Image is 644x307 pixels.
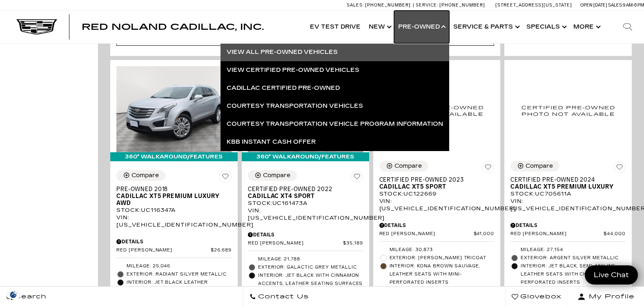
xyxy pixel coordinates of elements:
div: Pricing Details - Certified Pre-Owned 2022 Cadillac XT4 Sport [248,231,363,238]
section: Click to Open Cookie Consent Modal [4,290,23,299]
span: Interior: Jet Black Leather Interior [127,278,232,295]
a: Pre-Owned 2018Cadillac XT5 Premium Luxury AWD [116,186,232,207]
button: Compare Vehicle [379,161,428,171]
img: Opt-Out Icon [4,290,23,299]
a: Courtesy Transportation Vehicle Program Information [221,115,449,133]
button: Save Vehicle [219,170,232,186]
span: [PHONE_NUMBER] [365,2,411,8]
div: Compare [263,172,290,179]
a: View Certified Pre-Owned Vehicles [221,61,449,79]
a: EV Test Drive [306,11,365,43]
span: Live Chat [590,270,633,280]
div: VIN: [US_VEHICLE_IDENTIFICATION_NUMBER] [379,198,495,212]
div: Pricing Details - Certified Pre-Owned 2023 Cadillac XT5 Sport [379,222,495,229]
li: Mileage: 25,046 [116,262,232,270]
a: Cadillac Certified Pre-Owned [221,79,449,97]
span: Certified Pre-Owned 2022 [248,186,357,193]
span: Exterior: [PERSON_NAME] Tricoat [390,254,495,262]
button: Save Vehicle [351,170,363,186]
span: 9 AM-6 PM [623,2,644,8]
span: [PHONE_NUMBER] [439,2,485,8]
div: VIN: [US_VEHICLE_IDENTIFICATION_NUMBER] [510,198,626,212]
span: Interior: Jet Black with Cinnamon accents, Leather seating surfaces with mini-perforated inserts [258,271,363,296]
span: My Profile [586,291,635,303]
a: Sales: [PHONE_NUMBER] [347,3,413,7]
a: Certified Pre-Owned 2023Cadillac XT5 Sport [379,176,495,190]
a: Glovebox [505,287,568,307]
a: Courtesy Transportation Vehicles [221,97,449,115]
a: Red [PERSON_NAME] $44,000 [510,231,626,237]
a: Certified Pre-Owned 2022Cadillac XT4 Sport [248,186,363,200]
span: Cadillac XT5 Premium Luxury AWD [116,193,225,207]
div: Compare [526,162,553,170]
a: KBB Instant Cash Offer [221,133,449,151]
a: Contact Us [243,287,315,307]
button: Compare Vehicle [510,161,559,171]
div: Stock : UC122669 [379,190,495,198]
span: Exterior: Radiant Silver Metallic [127,270,232,278]
div: VIN: [US_VEHICLE_IDENTIFICATION_NUMBER] [116,214,232,229]
span: Service: [416,2,438,8]
div: Compare [131,172,159,179]
span: Glovebox [518,291,562,303]
div: Pricing Details - Pre-Owned 2018 Cadillac XT5 Premium Luxury AWD [116,238,232,245]
span: Red [PERSON_NAME] [248,240,343,247]
li: Mileage: 30,873 [379,246,495,254]
span: $26,689 [211,247,232,254]
span: Red [PERSON_NAME] [116,247,211,254]
a: Red [PERSON_NAME] $35,189 [248,240,363,247]
span: Sales: [347,2,364,8]
span: Certified Pre-Owned 2023 [379,176,488,183]
span: Cadillac XT5 Premium Luxury [510,183,619,190]
span: Red [PERSON_NAME] [379,231,474,237]
img: Cadillac Dark Logo with Cadillac White Text [16,19,57,35]
span: $41,000 [474,231,495,237]
span: Cadillac XT4 Sport [248,193,357,200]
span: Cadillac XT5 Sport [379,183,488,190]
a: Red [PERSON_NAME] $41,000 [379,231,495,237]
span: Interior: Jet Black, Semi-aniline leather seats with chevron perforated inserts [521,262,626,287]
a: [STREET_ADDRESS][US_STATE] [495,2,572,8]
button: More [569,11,603,43]
a: View All Pre-Owned Vehicles [221,43,449,61]
span: Red Noland Cadillac, Inc. [82,22,264,32]
div: Stock : UC705611A [510,190,626,198]
div: Compare [394,162,422,170]
a: Red [PERSON_NAME] $26,689 [116,247,232,254]
span: Exterior: Argent Silver Metallic [521,254,626,262]
img: 2024 Cadillac XT5 Premium Luxury [510,66,626,155]
li: Mileage: 21,788 [248,255,363,263]
span: Sales: [608,2,623,8]
div: VIN: [US_VEHICLE_IDENTIFICATION_NUMBER] [248,207,363,222]
span: Exterior: Galactic Grey Metallic [258,263,363,271]
span: Open [DATE] [580,2,607,8]
span: Contact Us [256,291,309,303]
a: Service: [PHONE_NUMBER] [413,3,487,7]
span: Search [13,291,47,303]
li: Mileage: 27,154 [510,246,626,254]
span: Certified Pre-Owned 2024 [510,176,619,183]
div: 360° WalkAround/Features [110,152,238,161]
div: Stock : UC161473A [248,200,363,207]
button: Save Vehicle [482,161,494,176]
div: Search [611,11,644,43]
span: Interior: Kona Brown Sauvage, Leather seats with mini-perforated inserts [390,262,495,287]
button: Save Vehicle [613,161,626,176]
div: Pricing Details - Certified Pre-Owned 2024 Cadillac XT5 Premium Luxury [510,222,626,229]
span: Red [PERSON_NAME] [510,231,604,237]
a: Service & Parts [449,11,522,43]
button: Open user profile menu [568,287,644,307]
img: 2018 Cadillac XT5 Premium Luxury AWD [116,66,232,152]
a: Red Noland Cadillac, Inc. [82,23,264,31]
div: Stock : UC116347A [116,207,232,214]
span: $35,189 [343,240,363,247]
button: Compare Vehicle [116,170,165,181]
div: 360° WalkAround/Features [242,152,369,161]
a: Live Chat [585,265,638,285]
a: Specials [522,11,569,43]
a: Certified Pre-Owned 2024Cadillac XT5 Premium Luxury [510,176,626,190]
a: Pre-Owned [394,11,449,43]
a: New [365,11,394,43]
button: Compare Vehicle [248,170,297,181]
